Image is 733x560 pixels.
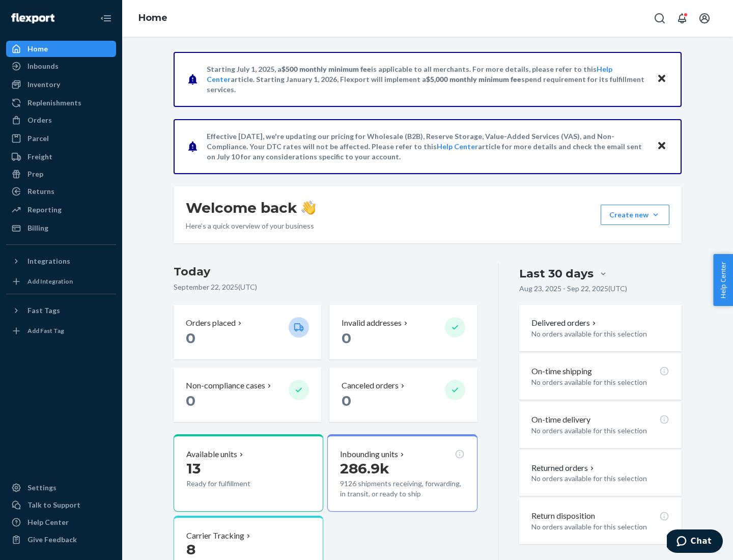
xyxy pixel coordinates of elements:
a: Inbounds [6,58,116,74]
p: No orders available for this selection [531,522,669,532]
div: Talk to Support [27,500,80,510]
span: 0 [186,329,195,347]
button: Open notifications [672,8,692,29]
div: Inventory [27,79,60,90]
p: No orders available for this selection [531,329,669,339]
a: Parcel [6,130,116,147]
button: Invalid addresses 0 [329,305,477,359]
h3: Today [174,264,477,280]
p: No orders available for this selection [531,473,669,484]
button: Close Navigation [96,8,116,29]
div: Give Feedback [27,535,77,545]
button: Orders placed 0 [174,305,321,359]
a: Replenishments [6,95,116,111]
a: Settings [6,480,116,496]
div: Integrations [27,256,70,266]
div: Parcel [27,133,49,144]
div: Reporting [27,205,62,215]
ol: breadcrumbs [130,4,176,33]
span: 8 [186,541,195,558]
a: Help Center [6,514,116,530]
button: Close [655,72,668,87]
p: Orders placed [186,317,236,329]
button: Give Feedback [6,531,116,548]
p: Starting July 1, 2025, a is applicable to all merchants. For more details, please refer to this a... [207,64,647,95]
p: Ready for fulfillment [186,479,280,489]
a: Inventory [6,76,116,93]
div: Home [27,44,48,54]
button: Help Center [713,254,733,306]
p: Aug 23, 2025 - Sep 22, 2025 ( UTC ) [519,284,627,294]
button: Open account menu [694,8,715,29]
button: Close [655,139,668,154]
button: Non-compliance cases 0 [174,368,321,422]
a: Add Integration [6,273,116,290]
h1: Welcome back [186,199,316,217]
div: Help Center [27,517,69,527]
button: Open Search Box [650,8,670,29]
a: Reporting [6,202,116,218]
p: On-time delivery [531,414,590,426]
a: Prep [6,166,116,182]
div: Inbounds [27,61,59,71]
button: Inbounding units286.9k9126 shipments receiving, forwarding, in transit, or ready to ship [327,434,477,512]
div: Freight [27,152,52,162]
div: Billing [27,223,48,233]
button: Talk to Support [6,497,116,513]
div: Returns [27,186,54,197]
div: Fast Tags [27,305,60,316]
p: Effective [DATE], we're updating our pricing for Wholesale (B2B), Reserve Storage, Value-Added Se... [207,131,647,162]
p: Here’s a quick overview of your business [186,221,316,231]
p: Invalid addresses [342,317,402,329]
span: 13 [186,460,201,477]
div: Orders [27,115,52,125]
p: Available units [186,449,237,460]
button: Delivered orders [531,317,598,329]
span: 286.9k [340,460,389,477]
button: Returned orders [531,462,596,474]
a: Help Center [437,142,478,151]
div: Last 30 days [519,266,594,282]
p: Return disposition [531,510,595,522]
div: Replenishments [27,98,81,108]
a: Freight [6,149,116,165]
p: No orders available for this selection [531,426,669,436]
button: Create new [601,205,669,225]
button: Fast Tags [6,302,116,319]
button: Integrations [6,253,116,269]
iframe: Opens a widget where you can chat to one of our agents [667,529,723,555]
a: Orders [6,112,116,128]
span: $5,000 monthly minimum fee [426,75,521,83]
a: Home [6,41,116,57]
span: 0 [186,392,195,409]
a: Returns [6,183,116,200]
p: Carrier Tracking [186,530,244,542]
img: Flexport logo [11,13,54,23]
a: Billing [6,220,116,236]
button: Available units13Ready for fulfillment [174,434,323,512]
button: Canceled orders 0 [329,368,477,422]
a: Add Fast Tag [6,323,116,339]
p: On-time shipping [531,366,592,377]
a: Home [138,12,167,23]
div: Add Fast Tag [27,326,64,335]
p: Canceled orders [342,380,399,391]
p: Non-compliance cases [186,380,265,391]
span: 0 [342,392,351,409]
p: 9126 shipments receiving, forwarding, in transit, or ready to ship [340,479,464,499]
span: 0 [342,329,351,347]
div: Prep [27,169,43,179]
span: $500 monthly minimum fee [281,65,371,73]
div: Add Integration [27,277,73,286]
p: Inbounding units [340,449,398,460]
p: No orders available for this selection [531,377,669,387]
p: September 22, 2025 ( UTC ) [174,282,477,292]
img: hand-wave emoji [301,201,316,215]
div: Settings [27,483,57,493]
